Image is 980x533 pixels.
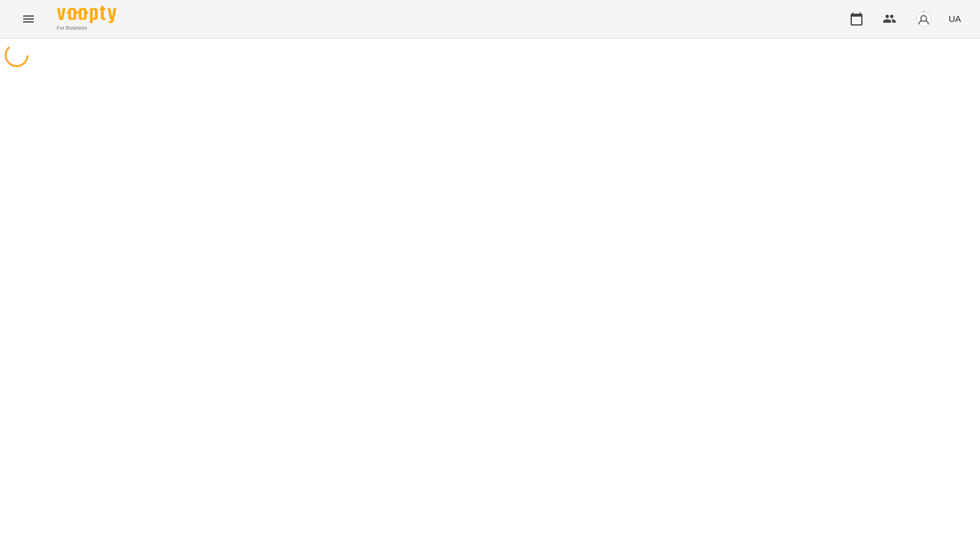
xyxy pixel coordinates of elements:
img: avatar_s.png [915,11,932,27]
button: Menu [14,5,43,33]
span: For Business [57,24,116,32]
button: UA [944,8,966,30]
img: Voopty Logo [57,6,116,23]
span: UA [949,12,961,25]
